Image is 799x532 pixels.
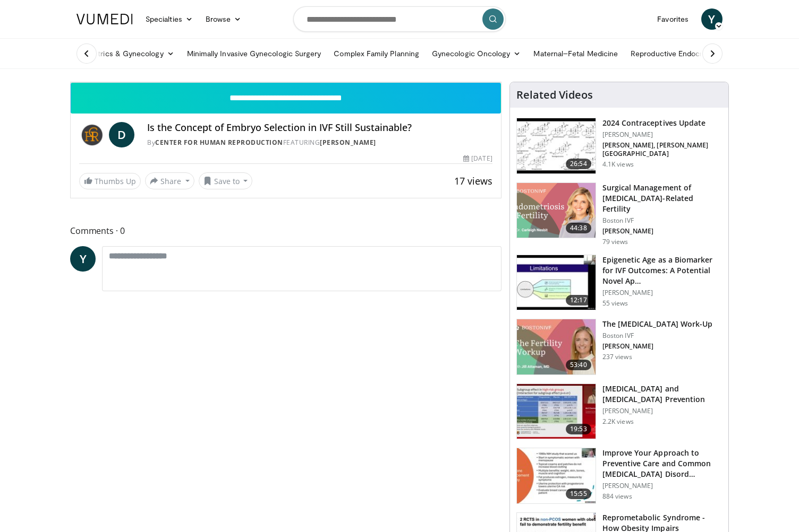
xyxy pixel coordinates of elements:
[566,223,591,233] span: 44:38
[454,175,492,187] span: 17 views
[602,448,722,479] h3: Improve Your Approach to Preventive Care and Common [MEDICAL_DATA] Disord…
[199,8,248,30] a: Browse
[566,424,591,434] span: 19:53
[602,353,632,361] p: 237 views
[155,138,283,147] a: Center for Human Reproduction
[199,172,253,189] button: Save to
[181,43,328,64] a: Minimally Invasive Gynecologic Surgery
[109,122,134,147] a: D
[517,118,596,173] img: 9de4b1b8-bdfa-4d03-8ca5-60c37705ef28.150x105_q85_crop-smart_upscale.jpg
[602,482,722,490] p: [PERSON_NAME]
[145,172,194,189] button: Share
[70,246,96,272] a: Y
[602,118,722,128] h3: 2024 Contraceptives Update
[70,43,181,64] a: Obstetrics & Gynecology
[327,43,426,64] a: Complex Family Planning
[602,182,722,214] h3: Surgical Management of [MEDICAL_DATA]-Related Fertility
[527,43,624,64] a: Maternal–Fetal Medicine
[566,489,591,499] span: 15:55
[293,6,506,32] input: Search topics, interventions
[566,159,591,169] span: 26:54
[602,255,722,286] h3: Epigenetic Age as a Biomarker for IVF Outcomes: A Potential Novel Ap…
[701,8,722,30] a: Y
[602,417,634,426] p: 2.2K views
[79,173,141,189] a: Thumbs Up
[79,122,105,147] img: Center for Human Reproduction
[566,360,591,370] span: 53:40
[517,319,596,374] img: e8618b31-8e42-42e6-bd5f-d73bff862f6c.jpg.150x105_q85_crop-smart_upscale.jpg
[516,383,722,440] a: 19:53 [MEDICAL_DATA] and [MEDICAL_DATA] Prevention [PERSON_NAME] 2.2K views
[147,122,492,134] h4: Is the Concept of Embryo Selection in IVF Still Sustainable?
[602,227,722,236] p: [PERSON_NAME]
[602,141,722,158] p: [PERSON_NAME], [PERSON_NAME][GEOGRAPHIC_DATA]
[602,289,722,297] p: [PERSON_NAME]
[602,407,722,415] p: [PERSON_NAME]
[602,238,628,246] p: 79 views
[320,138,376,147] a: [PERSON_NAME]
[76,14,133,24] img: VuMedi Logo
[139,8,199,30] a: Specialties
[517,255,596,310] img: 48734278-764f-427a-b2f3-c8a3ce016e9f.150x105_q85_crop-smart_upscale.jpg
[602,319,713,329] h3: The [MEDICAL_DATA] Work-Up
[516,255,722,311] a: 12:17 Epigenetic Age as a Biomarker for IVF Outcomes: A Potential Novel Ap… [PERSON_NAME] 55 views
[516,182,722,246] a: 44:38 Surgical Management of [MEDICAL_DATA]-Related Fertility Boston IVF [PERSON_NAME] 79 views
[70,224,501,238] span: Comments 0
[517,448,596,503] img: 7e748c63-c1cb-4acf-8515-93c9bbf98f75.150x105_q85_crop-smart_upscale.jpg
[517,384,596,439] img: 40fd0d44-1739-4b7a-8c15-b18234f216c6.150x105_q85_crop-smart_upscale.jpg
[602,492,632,501] p: 884 views
[651,8,695,30] a: Favorites
[602,130,722,139] p: [PERSON_NAME]
[602,342,713,351] p: [PERSON_NAME]
[602,160,634,169] p: 4.1K views
[463,154,492,163] div: [DATE]
[516,448,722,504] a: 15:55 Improve Your Approach to Preventive Care and Common [MEDICAL_DATA] Disord… [PERSON_NAME] 88...
[516,319,722,375] a: 53:40 The [MEDICAL_DATA] Work-Up Boston IVF [PERSON_NAME] 237 views
[147,138,492,147] div: By FEATURING
[426,43,527,64] a: Gynecologic Oncology
[71,82,501,83] video-js: Video Player
[516,89,593,101] h4: Related Videos
[566,295,591,306] span: 12:17
[602,383,722,405] h3: [MEDICAL_DATA] and [MEDICAL_DATA] Prevention
[516,118,722,174] a: 26:54 2024 Contraceptives Update [PERSON_NAME] [PERSON_NAME], [PERSON_NAME][GEOGRAPHIC_DATA] 4.1K...
[602,216,722,225] p: Boston IVF
[517,183,596,238] img: b46e7aa4-ce93-4143-bf6a-97138ddc021a.png.150x105_q85_crop-smart_upscale.png
[602,299,628,308] p: 55 views
[602,332,713,340] p: Boston IVF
